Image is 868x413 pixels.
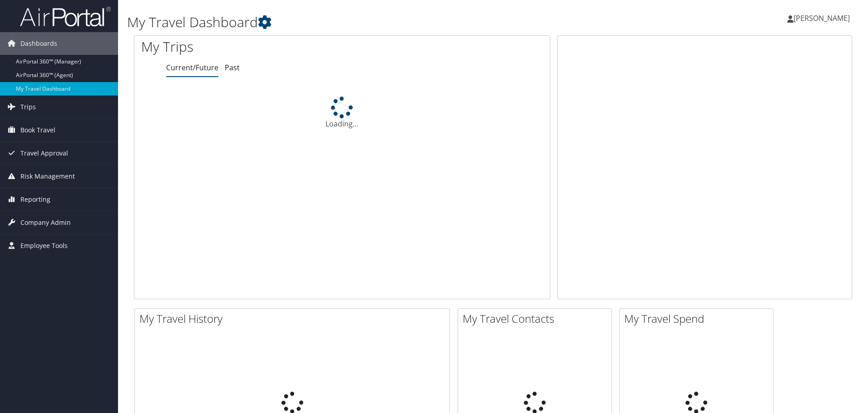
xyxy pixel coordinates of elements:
[166,63,218,73] a: Current/Future
[20,32,57,55] span: Dashboards
[127,13,615,32] h1: My Travel Dashboard
[20,96,36,118] span: Trips
[787,5,859,32] a: [PERSON_NAME]
[20,188,50,211] span: Reporting
[20,234,68,257] span: Employee Tools
[20,119,55,141] span: Book Travel
[139,311,449,326] h2: My Travel History
[20,165,75,188] span: Risk Management
[225,63,240,73] a: Past
[624,311,773,326] h2: My Travel Spend
[20,142,68,165] span: Travel Approval
[134,97,550,129] div: Loading...
[141,37,370,56] h1: My Trips
[463,311,612,326] h2: My Travel Contacts
[20,6,111,27] img: airportal-logo.png
[20,211,71,234] span: Company Admin
[794,13,850,23] span: [PERSON_NAME]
